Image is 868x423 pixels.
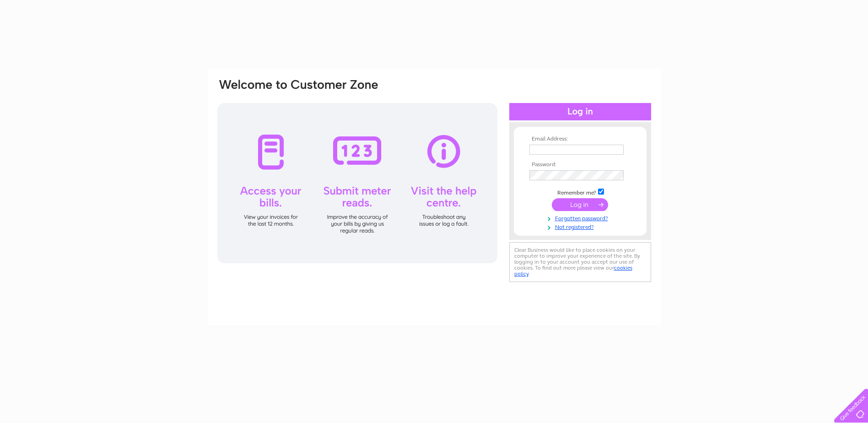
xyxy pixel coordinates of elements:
[552,198,608,211] input: Submit
[527,187,633,196] td: Remember me?
[514,265,632,277] a: cookies policy
[529,213,633,222] a: Forgotten password?
[529,222,633,231] a: Not registered?
[527,136,633,142] th: Email Address:
[509,242,651,282] div: Clear Business would like to place cookies on your computer to improve your experience of the sit...
[527,162,633,168] th: Password:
